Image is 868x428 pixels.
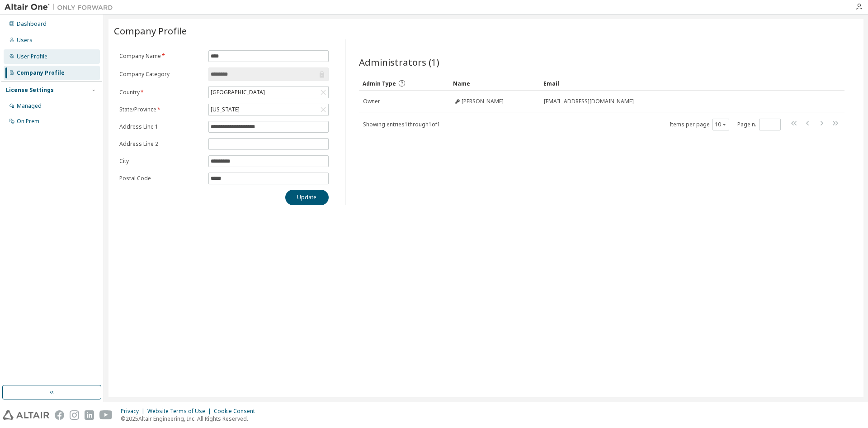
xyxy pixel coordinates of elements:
[17,69,65,77] div: Company Profile
[17,102,42,110] div: Managed
[17,37,33,44] div: Users
[359,56,439,68] span: Administrators (1)
[737,119,781,130] span: Page n.
[119,158,203,165] label: City
[715,121,727,128] button: 10
[209,105,241,115] div: [US_STATE]
[119,106,203,113] label: State/Province
[99,410,113,420] img: youtube.svg
[363,120,440,128] span: Showing entries 1 through 1 of 1
[3,410,49,420] img: altair_logo.svg
[119,123,203,130] label: Address Line 1
[121,415,260,423] p: © 2025 Altair Engineering, Inc. All Rights Reserved.
[5,3,118,12] img: Altair One
[462,98,504,105] span: [PERSON_NAME]
[119,89,203,96] label: Country
[17,20,47,28] div: Dashboard
[209,87,266,97] div: [GEOGRAPHIC_DATA]
[17,118,39,125] div: On Prem
[543,76,819,91] div: Email
[119,175,203,182] label: Postal Code
[363,98,380,105] span: Owner
[670,119,729,130] span: Items per page
[114,24,187,37] span: Company Profile
[121,408,147,415] div: Privacy
[285,190,329,205] button: Update
[214,408,260,415] div: Cookie Consent
[119,71,203,78] label: Company Category
[6,87,54,94] div: License Settings
[119,140,203,148] label: Address Line 2
[55,410,64,420] img: facebook.svg
[147,408,214,415] div: Website Terms of Use
[119,53,203,60] label: Company Name
[544,98,634,105] span: [EMAIL_ADDRESS][DOMAIN_NAME]
[70,410,79,420] img: instagram.svg
[453,76,536,91] div: Name
[85,410,94,420] img: linkedin.svg
[209,87,328,98] div: [GEOGRAPHIC_DATA]
[17,53,47,60] div: User Profile
[209,104,328,115] div: [US_STATE]
[363,80,396,87] span: Admin Type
